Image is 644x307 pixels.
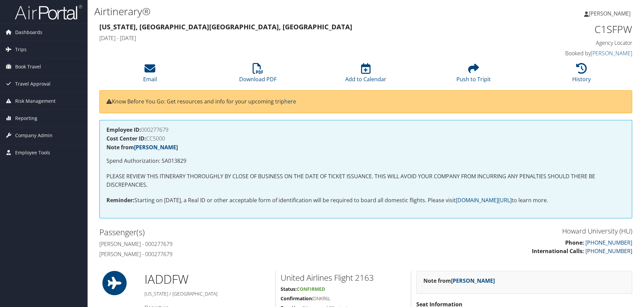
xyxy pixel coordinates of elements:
h4: [PERSON_NAME] - 000277679 [99,240,361,248]
a: Email [143,67,157,83]
h4: [PERSON_NAME] - 000277679 [99,250,361,258]
h4: 000277679 [106,127,625,132]
span: Confirmed [297,286,325,292]
img: airportal-logo.png [15,4,82,20]
h1: IAD DFW [144,271,270,288]
strong: Reminder: [106,196,134,204]
a: [DOMAIN_NAME][URL] [456,196,512,204]
span: Company Admin [15,127,53,144]
span: Dashboards [15,24,42,41]
strong: Phone: [565,239,584,246]
strong: [US_STATE], [GEOGRAPHIC_DATA] [GEOGRAPHIC_DATA], [GEOGRAPHIC_DATA] [99,22,352,31]
h2: United Airlines Flight 2163 [281,272,406,283]
p: Spend Authorization: SA013829 [106,157,625,165]
span: Travel Approval [15,75,51,92]
h5: [US_STATE] / [GEOGRAPHIC_DATA] [144,290,270,297]
span: Employee Tools [15,144,50,161]
h3: Howard University (HU) [371,226,632,236]
h4: CC5000 [106,136,625,141]
strong: Note from [106,144,178,151]
p: PLEASE REVIEW THIS ITINERARY THOROUGHLY BY CLOSE OF BUSINESS ON THE DATE OF TICKET ISSUANCE. THIS... [106,172,625,189]
strong: Status: [281,286,297,292]
h4: Agency Locator [507,39,632,47]
h1: C1SFPW [507,22,632,36]
a: [PHONE_NUMBER] [585,239,632,246]
a: [PERSON_NAME] [591,50,632,57]
a: [PHONE_NUMBER] [585,247,632,255]
span: [PERSON_NAME] [589,10,631,17]
h1: Airtinerary® [94,4,456,19]
h2: Passenger(s) [99,226,361,238]
span: Book Travel [15,58,41,75]
h5: DNKR6L [281,295,406,302]
a: Download PDF [239,67,277,83]
h4: [DATE] - [DATE] [99,34,496,42]
strong: International Calls: [532,247,584,255]
span: Trips [15,41,27,58]
a: [PERSON_NAME] [134,144,178,151]
a: Push to Tripit [456,67,491,83]
a: [PERSON_NAME] [451,277,495,284]
strong: Cost Center ID: [106,135,146,142]
p: Starting on [DATE], a Real ID or other acceptable form of identification will be required to boar... [106,196,625,205]
span: Risk Management [15,93,56,110]
p: Know Before You Go: Get resources and info for your upcoming trip [106,97,625,106]
a: Add to Calendar [345,67,386,83]
strong: Note from [423,277,495,284]
a: [PERSON_NAME] [584,3,637,24]
strong: Confirmation: [281,295,313,302]
h4: Booked by [507,50,632,57]
strong: Employee ID: [106,126,141,133]
span: Reporting [15,110,37,127]
a: here [284,98,296,105]
a: History [572,67,591,83]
